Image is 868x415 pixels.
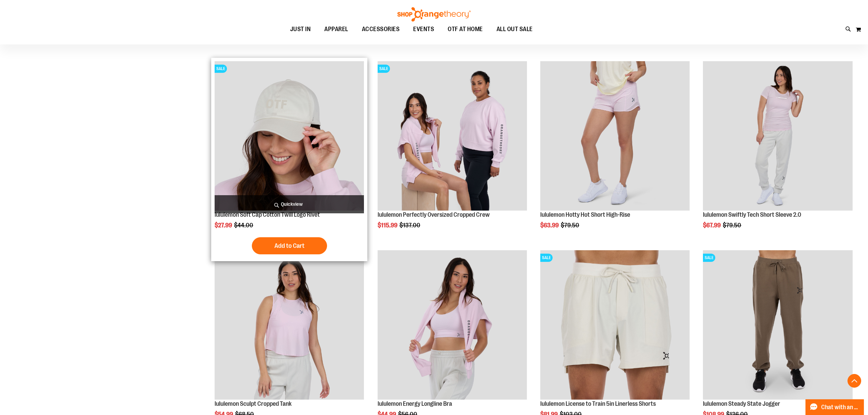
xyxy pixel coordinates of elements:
[378,61,527,211] img: lululemon Perfectly Oversized Cropped Crew
[723,222,742,229] span: $79.50
[378,211,490,218] a: lululemon Perfectly Oversized Cropped Crew
[378,400,452,407] a: lululemon Energy Longline Bra
[234,222,254,229] span: $44.00
[561,222,580,229] span: $79.50
[540,254,553,262] span: SALE
[378,250,527,401] a: lululemon Energy Longline Bra
[540,250,690,400] img: lululemon License to Train 5in Linerless Shorts
[324,22,348,37] span: APPAREL
[703,400,780,407] a: lululemon Steady State Jogger
[537,58,693,246] div: product
[703,61,852,212] a: lululemon Swiftly Tech Short Sleeve 2.0
[703,250,852,401] a: lululemon Steady State JoggerSALE
[215,211,320,218] a: lululemon Soft Cap Cotton Twill Logo Rivet
[215,65,227,73] span: SALE
[215,61,364,212] a: OTF lululemon Soft Cap Cotton Twill Logo Rivet KhakiSALE
[274,242,304,250] span: Add to Cart
[252,237,327,254] button: Add to Cart
[821,404,860,411] span: Chat with an Expert
[540,400,656,407] a: lululemon License to Train 5in Linerless Shorts
[700,58,856,246] div: product
[805,399,864,415] button: Chat with an Expert
[215,250,364,401] a: lululemon Sculpt Cropped Tank
[378,65,390,73] span: SALE
[396,7,472,22] img: Shop Orangetheory
[215,61,364,211] img: OTF lululemon Soft Cap Cotton Twill Logo Rivet Khaki
[540,222,560,229] span: $63.99
[211,58,367,261] div: product
[374,58,530,246] div: product
[215,195,364,213] a: Quickview
[362,22,400,37] span: ACCESSORIES
[290,22,311,37] span: JUST IN
[448,22,483,37] span: OTF AT HOME
[540,250,690,401] a: lululemon License to Train 5in Linerless ShortsSALE
[703,211,801,218] a: lululemon Swiftly Tech Short Sleeve 2.0
[413,22,434,37] span: EVENTS
[703,250,852,400] img: lululemon Steady State Jogger
[215,400,291,407] a: lululemon Sculpt Cropped Tank
[378,222,398,229] span: $115.99
[399,222,421,229] span: $137.00
[847,374,861,388] button: Back To Top
[540,211,630,218] a: lululemon Hotty Hot Short High-Rise
[215,250,364,400] img: lululemon Sculpt Cropped Tank
[378,61,527,212] a: lululemon Perfectly Oversized Cropped CrewSALE
[703,254,715,262] span: SALE
[497,22,533,37] span: ALL OUT SALE
[540,61,690,212] a: lululemon Hotty Hot Short High-Rise
[378,250,527,400] img: lululemon Energy Longline Bra
[703,222,722,229] span: $67.99
[540,61,690,211] img: lululemon Hotty Hot Short High-Rise
[215,222,233,229] span: $27.99
[703,61,852,211] img: lululemon Swiftly Tech Short Sleeve 2.0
